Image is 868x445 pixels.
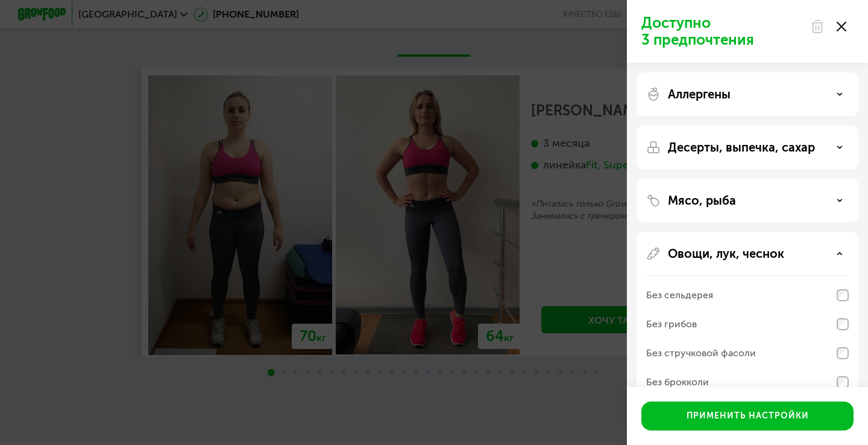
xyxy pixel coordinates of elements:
p: Аллергены [668,87,731,101]
p: Овощи, лук, чеснок [668,246,784,261]
p: Мясо, рыба [668,193,736,208]
div: Применить настройки [687,410,809,422]
div: Без сельдерея [646,288,713,303]
div: Без грибов [646,317,697,331]
div: Без брокколи [646,375,709,389]
p: Доступно 3 предпочтения [641,14,803,48]
button: Применить настройки [641,402,854,431]
p: Десерты, выпечка, сахар [668,140,815,155]
div: Без стручковой фасоли [646,346,756,360]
